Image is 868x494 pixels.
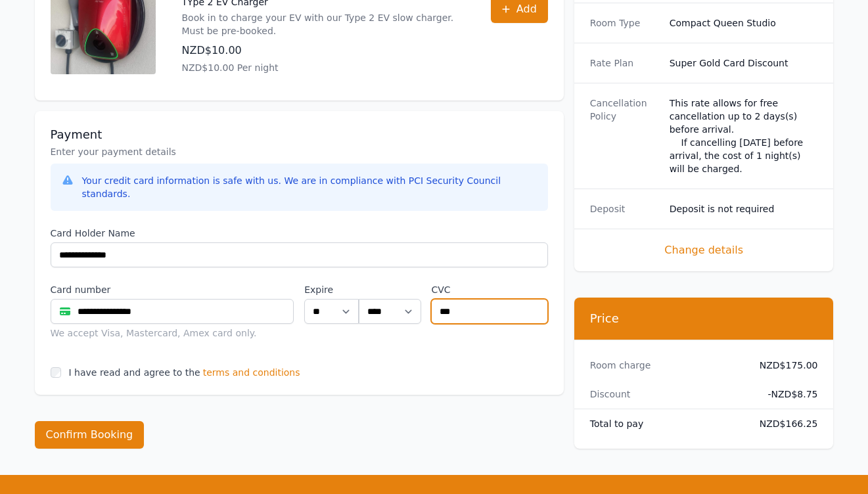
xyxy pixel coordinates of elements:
[182,43,465,58] p: NZD$10.00
[359,283,421,296] label: .
[749,359,818,372] dd: NZD$175.00
[51,326,294,340] div: We accept Visa, Mastercard, Amex card only.
[82,174,537,200] div: Your credit card information is safe with us. We are in compliance with PCI Security Council stan...
[69,367,200,378] label: I have read and agree to the
[590,56,659,70] dt: Rate Plan
[749,417,818,430] dd: NZD$166.25
[182,61,465,74] p: NZD$10.00 Per night
[670,97,818,175] div: This rate allows for free cancellation up to 2 days(s) before arrival. If cancelling [DATE] befor...
[304,283,359,296] label: Expire
[670,202,818,215] dd: Deposit is not required
[51,127,548,143] h3: Payment
[590,242,818,258] span: Change details
[516,1,537,17] span: Add
[590,97,659,175] dt: Cancellation Policy
[590,388,739,401] dt: Discount
[670,56,818,70] dd: Super Gold Card Discount
[51,283,294,296] label: Card number
[590,202,659,215] dt: Deposit
[431,283,547,296] label: CVC
[203,366,300,379] span: terms and conditions
[35,421,145,449] button: Confirm Booking
[590,359,739,372] dt: Room charge
[590,417,739,430] dt: Total to pay
[182,11,465,37] p: Book in to charge your EV with our Type 2 EV slow charger. Must be pre-booked.
[51,227,548,240] label: Card Holder Name
[590,16,659,30] dt: Room Type
[590,311,818,326] h3: Price
[670,16,818,30] dd: Compact Queen Studio
[51,145,548,158] p: Enter your payment details
[749,388,818,401] dd: - NZD$8.75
